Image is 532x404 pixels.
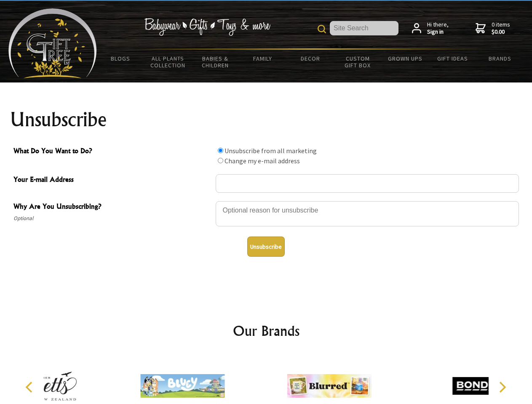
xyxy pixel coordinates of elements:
[381,50,429,67] a: Grown Ups
[192,50,239,74] a: Babies & Children
[218,158,223,163] input: What Do You Want to Do?
[17,321,516,341] h2: Our Brands
[144,50,192,74] a: All Plants Collection
[21,378,40,396] button: Previous
[218,148,223,153] input: What Do You Want to Do?
[247,237,285,257] button: Unsubscribe
[8,8,97,78] img: Babyware - Gifts - Toys and more...
[429,50,476,67] a: Gift Ideas
[144,18,270,36] img: Babywear - Gifts - Toys & more
[13,174,211,186] span: Your E-mail Address
[13,213,211,223] span: Optional
[476,21,510,36] a: 0 items$0.00
[216,174,519,193] input: Your E-mail Address
[492,21,510,36] span: 0 items
[239,50,287,67] a: Family
[225,157,300,165] label: Change my e-mail address
[225,146,317,155] label: Unsubscribe from all marketing
[318,25,326,33] img: product search
[13,146,211,158] span: What Do You Want to Do?
[13,201,211,213] span: Why Are You Unsubscribing?
[286,50,334,67] a: Decor
[427,21,449,36] span: Hi there,
[492,28,510,36] strong: $0.00
[412,21,449,36] a: Hi there,Sign in
[427,28,449,36] strong: Sign in
[216,201,519,226] textarea: Why Are You Unsubscribing?
[97,50,144,67] a: BLOGS
[330,21,398,35] input: Site Search
[334,50,382,74] a: Custom Gift Box
[493,378,511,396] button: Next
[476,50,524,67] a: Brands
[10,109,522,130] h1: Unsubscribe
